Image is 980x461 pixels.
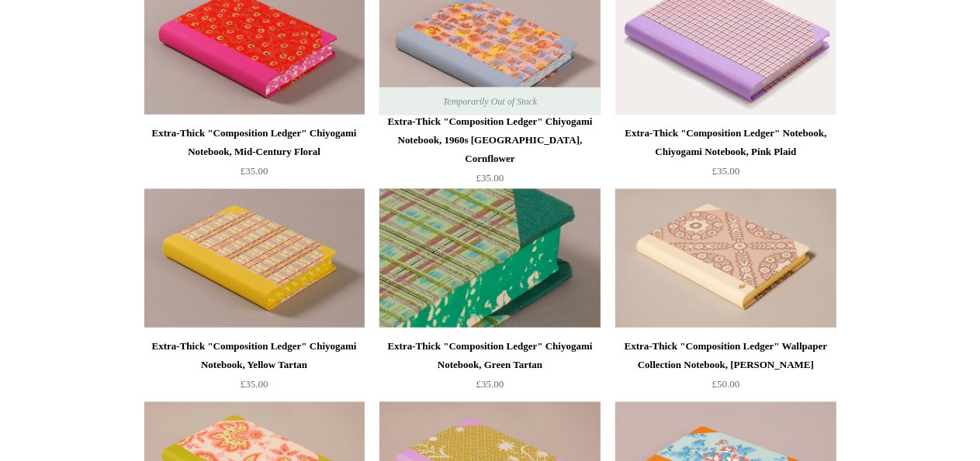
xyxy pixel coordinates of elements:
span: Temporarily Out of Stock [428,88,552,115]
a: Extra-Thick "Composition Ledger" Wallpaper Collection Notebook, Laurel Trellis Extra-Thick "Compo... [615,189,836,329]
div: Extra-Thick "Composition Ledger" Notebook, Chiyogami Notebook, Pink Plaid [619,124,832,161]
img: Extra-Thick "Composition Ledger" Chiyogami Notebook, Yellow Tartan [144,189,365,329]
a: Extra-Thick "Composition Ledger" Chiyogami Notebook, Yellow Tartan £35.00 [144,337,365,401]
img: Extra-Thick "Composition Ledger" Chiyogami Notebook, Green Tartan [379,189,600,329]
div: Extra-Thick "Composition Ledger" Chiyogami Notebook, 1960s [GEOGRAPHIC_DATA], Cornflower [383,112,596,168]
div: Extra-Thick "Composition Ledger" Chiyogami Notebook, Yellow Tartan [148,337,361,374]
div: Extra-Thick "Composition Ledger" Chiyogami Notebook, Mid-Century Floral [148,124,361,161]
a: Extra-Thick "Composition Ledger" Notebook, Chiyogami Notebook, Pink Plaid £35.00 [615,124,836,187]
div: Extra-Thick "Composition Ledger" Wallpaper Collection Notebook, [PERSON_NAME] [619,337,832,374]
span: £35.00 [712,165,740,177]
span: £35.00 [241,165,268,177]
a: Extra-Thick "Composition Ledger" Chiyogami Notebook, Green Tartan £35.00 [379,337,600,401]
span: £35.00 [241,378,268,390]
a: Extra-Thick "Composition Ledger" Chiyogami Notebook, Yellow Tartan Extra-Thick "Composition Ledge... [144,189,365,329]
a: Extra-Thick "Composition Ledger" Chiyogami Notebook, Green Tartan Extra-Thick "Composition Ledger... [379,189,600,329]
span: £35.00 [476,172,504,184]
div: Extra-Thick "Composition Ledger" Chiyogami Notebook, Green Tartan [383,337,596,374]
a: Extra-Thick "Composition Ledger" Chiyogami Notebook, 1960s [GEOGRAPHIC_DATA], Cornflower £35.00 [379,112,600,187]
img: Extra-Thick "Composition Ledger" Wallpaper Collection Notebook, Laurel Trellis [615,189,836,329]
span: £35.00 [476,378,504,390]
a: Extra-Thick "Composition Ledger" Wallpaper Collection Notebook, [PERSON_NAME] £50.00 [615,337,836,401]
a: Extra-Thick "Composition Ledger" Chiyogami Notebook, Mid-Century Floral £35.00 [144,124,365,187]
span: £50.00 [712,378,740,390]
